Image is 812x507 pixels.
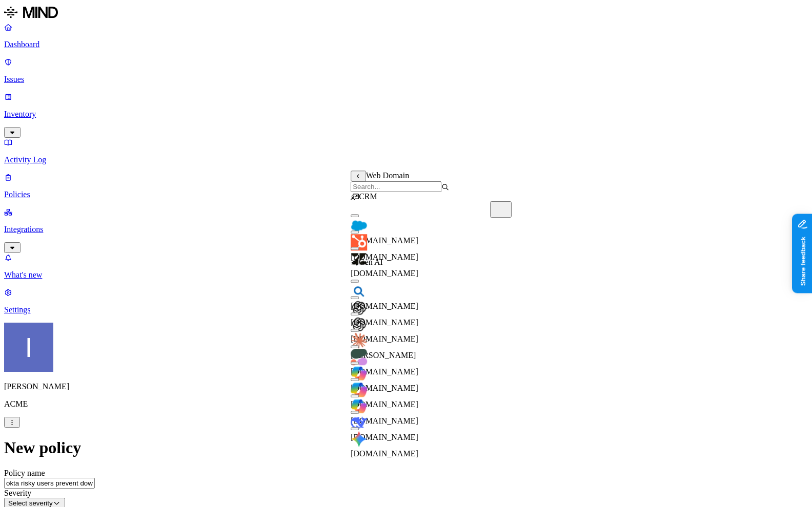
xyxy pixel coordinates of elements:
[351,300,367,316] img: chat.openai.com favicon
[351,269,418,278] span: [DOMAIN_NAME]
[4,253,808,280] a: What's new
[351,365,367,382] img: copilot.cloud.microsoft favicon
[351,234,367,250] img: hubspot.com favicon
[351,414,367,431] img: deepseek.com favicon
[4,489,31,497] label: Severity
[4,155,808,164] p: Activity Log
[366,171,409,180] span: Web Domain
[4,207,808,251] a: Integrations
[4,4,808,23] a: MIND
[351,192,449,201] div: CRM
[351,316,367,332] img: chatgpt.com favicon
[351,349,367,365] img: cohere.com favicon
[351,258,449,267] div: Gen AI
[351,431,367,447] img: gemini.google.com favicon
[4,305,808,314] p: Settings
[351,283,367,300] img: bing.com favicon
[351,382,367,398] img: copilot.microsoft.com favicon
[4,138,808,164] a: Activity Log
[351,181,441,192] input: Search...
[4,4,58,20] img: MIND
[4,288,808,314] a: Settings
[4,23,808,49] a: Dashboard
[4,225,808,234] p: Integrations
[351,250,367,267] img: zendesk.com favicon
[4,469,45,477] label: Policy name
[4,399,808,409] p: ACME
[4,57,808,84] a: Issues
[4,173,808,199] a: Policies
[4,110,808,119] p: Inventory
[4,190,808,199] p: Policies
[351,398,367,414] img: m365.cloud.microsoft favicon
[4,478,95,489] input: name
[4,438,808,457] h1: New policy
[4,75,808,84] p: Issues
[351,332,367,349] img: claude.ai favicon
[4,40,808,49] p: Dashboard
[351,449,418,458] span: [DOMAIN_NAME]
[351,218,367,234] img: salesforce.com favicon
[4,92,808,136] a: Inventory
[4,323,53,372] img: Itai Schwartz
[4,270,808,280] p: What's new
